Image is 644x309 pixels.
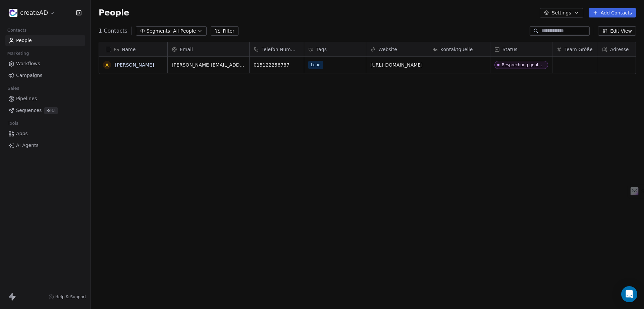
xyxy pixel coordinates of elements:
[490,42,552,56] div: Status
[115,62,154,68] a: [PERSON_NAME]
[5,58,85,69] a: Workflows
[589,8,636,17] button: Add Contacts
[621,286,637,302] div: Open Intercom Messenger
[168,42,249,56] div: Email
[99,57,168,298] div: grid
[308,61,323,69] span: Lead
[5,93,85,104] a: Pipelines
[370,62,423,68] a: [URL][DOMAIN_NAME]
[20,8,48,17] span: createAD
[16,95,37,102] span: Pipelines
[16,37,32,44] span: People
[366,42,428,56] div: Website
[378,46,397,53] span: Website
[5,118,21,128] span: Tools
[172,62,245,68] span: [PERSON_NAME][EMAIL_ADDRESS][DOMAIN_NAME]
[428,42,490,56] div: Kontaktquelle
[44,107,58,114] span: Beta
[5,140,85,151] a: AI Agents
[180,46,193,53] span: Email
[122,46,136,53] span: Name
[262,46,300,53] span: Telefon Nummer
[502,63,544,67] div: Besprechung geplant
[99,8,129,18] span: People
[440,46,473,53] span: Kontaktquelle
[598,26,636,36] button: Edit View
[610,46,629,53] span: Adresse
[55,294,86,300] span: Help & Support
[5,35,85,46] a: People
[49,294,86,300] a: Help & Support
[16,130,28,137] span: Apps
[540,8,583,17] button: Settings
[4,25,30,35] span: Contacts
[250,42,304,56] div: Telefon Nummer
[105,62,109,69] div: A
[254,62,300,68] span: 015122256787
[552,42,598,56] div: Team Größe
[4,48,32,59] span: Marketing
[99,42,167,56] div: Name
[8,7,56,18] button: createAD
[173,28,196,35] span: All People
[5,83,22,93] span: Sales
[502,46,518,53] span: Status
[316,46,327,53] span: Tags
[99,27,127,35] span: 1 Contacts
[16,72,42,79] span: Campaigns
[16,60,40,67] span: Workflows
[5,128,85,139] a: Apps
[9,9,17,17] img: icononly.png
[5,105,85,116] a: SequencesBeta
[16,142,39,149] span: AI Agents
[16,107,42,114] span: Sequences
[5,70,85,81] a: Campaigns
[211,26,238,36] button: Filter
[304,42,366,56] div: Tags
[565,46,593,53] span: Team Größe
[147,28,172,35] span: Segments:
